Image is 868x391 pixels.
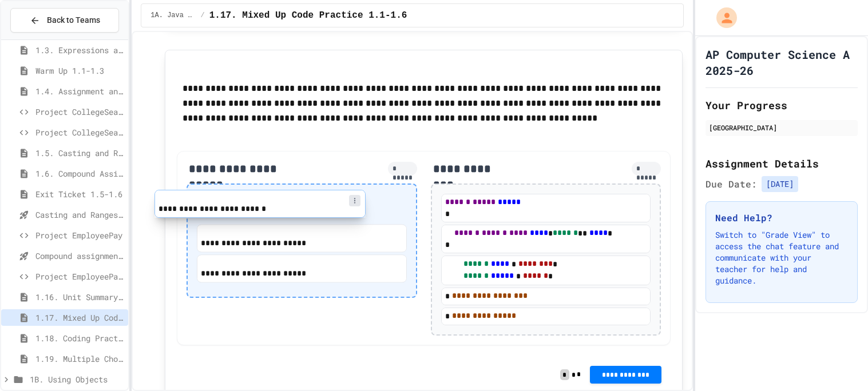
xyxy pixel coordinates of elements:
[47,14,100,26] span: Back to Teams
[209,9,407,22] span: 1.17. Mixed Up Code Practice 1.1-1.6
[35,126,124,138] span: Project CollegeSearch (File Input)
[35,353,124,365] span: 1.19. Multiple Choice Exercises for Unit 1a (1.1-1.6)
[35,291,124,303] span: 1.16. Unit Summary 1a (1.1-1.6)
[706,155,858,171] h2: Assignment Details
[35,270,124,282] span: Project EmployeePay (File Input)
[704,5,740,31] div: My Account
[35,188,124,200] span: Exit Ticket 1.5-1.6
[35,209,124,221] span: Casting and Ranges of variables - Quiz
[709,122,854,133] div: [GEOGRAPHIC_DATA]
[150,11,196,20] span: 1A. Java Basics
[715,229,848,286] p: Switch to "Grade View" to access the chat feature and communicate with your teacher for help and ...
[706,177,757,191] span: Due Date:
[706,97,858,113] h2: Your Progress
[10,8,119,33] button: Back to Teams
[35,147,124,159] span: 1.5. Casting and Ranges of Values
[35,312,124,324] span: 1.17. Mixed Up Code Practice 1.1-1.6
[35,167,124,179] span: 1.6. Compound Assignment Operators
[35,332,124,344] span: 1.18. Coding Practice 1a (1.1-1.6)
[35,106,124,118] span: Project CollegeSearch
[762,176,798,192] span: [DATE]
[35,65,124,77] span: Warm Up 1.1-1.3
[30,373,124,385] span: 1B. Using Objects
[35,229,124,241] span: Project EmployeePay
[715,211,848,225] h3: Need Help?
[706,46,858,78] h1: AP Computer Science A 2025-26
[35,250,124,262] span: Compound assignment operators - Quiz
[200,11,204,20] span: /
[35,44,124,56] span: 1.3. Expressions and Output
[35,85,124,97] span: 1.4. Assignment and Input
